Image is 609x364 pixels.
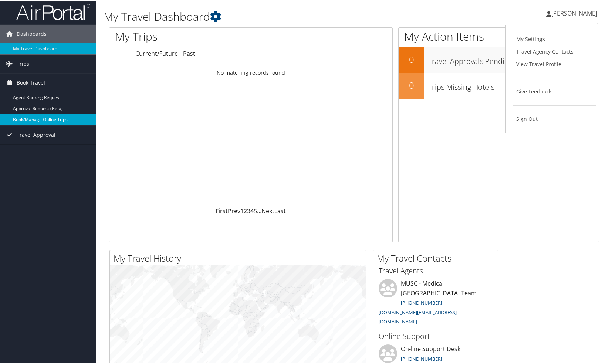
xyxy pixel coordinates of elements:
a: Sign Out [513,112,596,125]
h1: My Action Items [399,28,599,44]
li: MUSC - Medical [GEOGRAPHIC_DATA] Team [375,278,496,327]
a: Travel Agency Contacts [513,45,596,57]
h2: My Travel History [114,251,366,264]
span: Trips [17,54,29,72]
span: [PERSON_NAME] [551,8,597,17]
a: Last [274,206,286,214]
a: 1 [240,206,244,214]
a: 0Travel Approvals Pending (Advisor Booked) [399,47,599,72]
a: Past [183,49,195,57]
h3: Travel Approvals Pending (Advisor Booked) [428,52,599,66]
h3: Online Support [379,330,493,341]
a: Current/Future [135,49,178,57]
a: Prev [228,206,240,214]
h2: My Travel Contacts [377,251,498,264]
h3: Travel Agents [379,265,493,275]
a: [PHONE_NUMBER] [401,355,442,361]
span: Dashboards [17,24,47,42]
a: View Travel Profile [513,57,596,70]
a: 0Trips Missing Hotels [399,72,599,98]
h2: 0 [399,78,424,91]
h3: Trips Missing Hotels [428,78,599,92]
h2: 0 [399,52,424,65]
a: [DOMAIN_NAME][EMAIL_ADDRESS][DOMAIN_NAME] [379,308,457,324]
a: [PHONE_NUMBER] [401,299,442,305]
a: First [216,206,228,214]
span: Book Travel [17,73,45,91]
a: 2 [244,206,247,214]
a: Next [261,206,274,214]
a: My Settings [513,32,596,45]
td: No matching records found [109,65,392,79]
a: 5 [254,206,257,214]
h1: My Trips [115,28,269,44]
a: Give Feedback [513,85,596,97]
img: airportal-logo.png [16,3,90,20]
span: Travel Approval [17,125,55,143]
a: 4 [250,206,254,214]
h1: My Travel Dashboard [104,8,437,24]
a: [PERSON_NAME] [546,1,605,24]
span: … [257,206,261,214]
a: 3 [247,206,250,214]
